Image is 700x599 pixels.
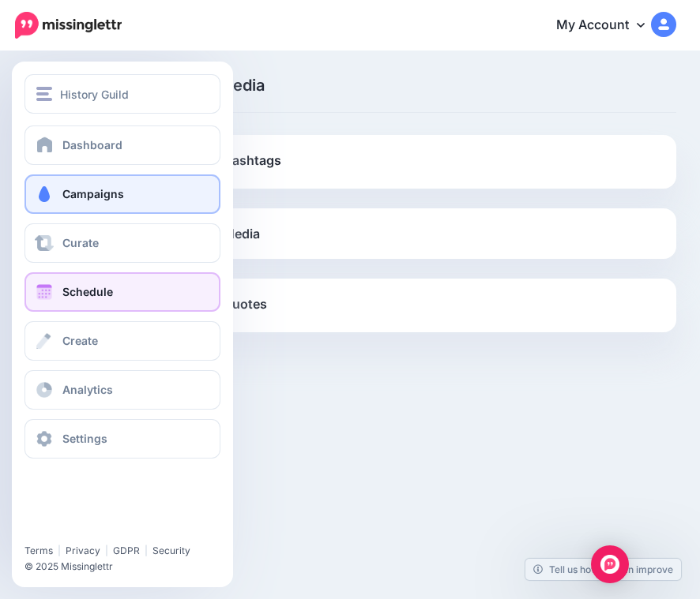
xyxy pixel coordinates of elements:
a: Analytics [24,370,220,410]
a: Tell us how we can improve [525,559,681,580]
span: Create [62,334,98,347]
li: © 2025 Missinglettr [24,559,190,575]
div: Open Intercom Messenger [591,545,629,583]
span: | [105,545,108,556]
span: Dashboard [62,138,122,152]
img: Missinglettr [15,12,122,39]
a: My Account [540,6,676,45]
a: Terms [24,545,53,556]
a: Campaigns [24,174,220,214]
span: | [58,545,61,556]
a: Select Hashtags [138,148,660,189]
a: Select Quotes [138,291,660,332]
a: Select Media [138,221,660,246]
span: Analytics [62,383,113,396]
span: Schedule [62,285,113,298]
a: Create [24,321,220,361]
img: menu.png [36,87,52,101]
a: Settings [24,419,220,459]
button: History Guild [24,74,220,114]
span: Campaigns [62,187,124,200]
a: Security [152,545,190,556]
a: GDPR [113,545,140,556]
span: Curate [62,236,99,249]
a: Curate [24,223,220,263]
span: | [145,545,148,556]
span: History Guild [60,85,129,103]
a: Dashboard [24,125,220,165]
span: Settings [62,432,107,445]
a: Privacy [66,545,100,556]
a: Schedule [24,272,220,312]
